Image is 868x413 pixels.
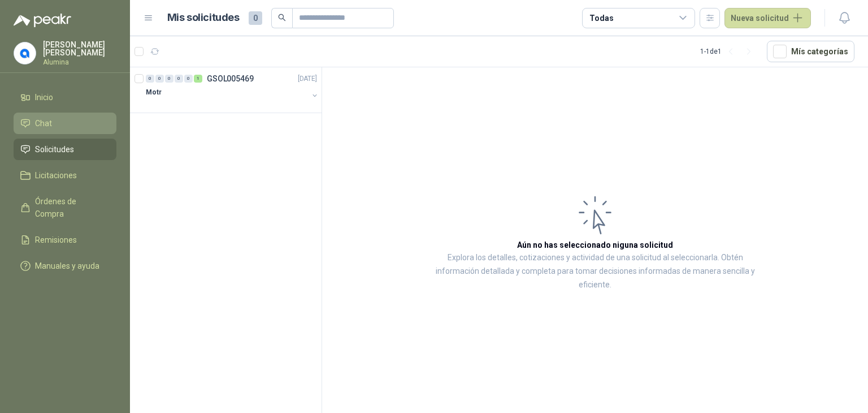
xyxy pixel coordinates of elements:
[14,113,116,134] a: Chat
[14,14,71,27] img: Logo peakr
[43,59,116,66] p: Alumina
[298,74,317,84] p: [DATE]
[278,14,286,21] span: search
[155,75,164,83] div: 0
[35,143,74,156] span: Solicitudes
[14,191,116,225] a: Órdenes de Compra
[146,87,162,98] p: Motr
[184,75,193,83] div: 0
[589,12,613,24] div: Todas
[14,165,116,186] a: Licitaciones
[175,75,183,83] div: 0
[14,139,116,160] a: Solicitudes
[146,72,319,108] a: 0 0 0 0 0 1 GSOL005469[DATE] Motr
[207,75,254,83] p: GSOL005469
[14,87,116,108] a: Inicio
[167,10,240,26] h1: Mis solicitudes
[249,11,262,25] span: 0
[165,75,173,83] div: 0
[14,229,116,251] a: Remisiones
[724,8,811,28] button: Nueva solicitud
[35,260,99,272] span: Manuales y ayuda
[194,75,202,83] div: 1
[767,41,854,62] button: Mís categorías
[435,251,755,292] p: Explora los detalles, cotizaciones y actividad de una solicitud al seleccionarla. Obtén informaci...
[146,75,154,83] div: 0
[43,41,116,57] p: [PERSON_NAME] [PERSON_NAME]
[35,117,52,130] span: Chat
[35,195,106,220] span: Órdenes de Compra
[35,91,53,104] span: Inicio
[700,42,758,61] div: 1 - 1 de 1
[517,239,673,251] h3: Aún no has seleccionado niguna solicitud
[35,169,77,182] span: Licitaciones
[35,234,77,246] span: Remisiones
[14,42,36,64] img: Company Logo
[14,255,116,277] a: Manuales y ayuda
